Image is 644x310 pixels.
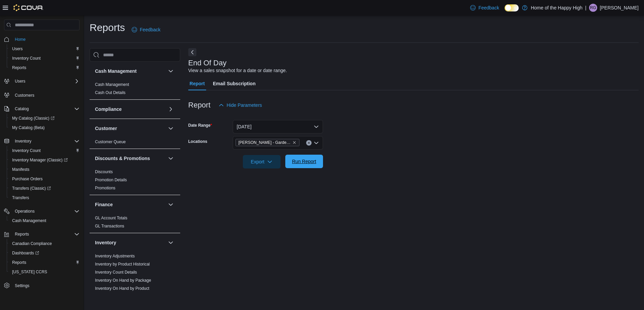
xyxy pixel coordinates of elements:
[95,139,126,145] span: Customer Queue
[167,124,175,132] button: Customer
[15,37,26,42] span: Home
[95,82,129,87] a: Cash Management
[9,147,43,155] a: Inventory Count
[7,184,82,193] a: Transfers (Classic)
[9,54,79,62] span: Inventory Count
[12,46,23,52] span: Users
[1,207,82,216] button: Operations
[12,260,26,265] span: Reports
[1,136,82,146] button: Inventory
[9,45,25,53] a: Users
[95,215,127,221] span: GL Account Totals
[12,250,39,256] span: Dashboards
[9,175,79,183] span: Purchase Orders
[1,90,82,100] button: Customers
[167,154,175,162] button: Discounts & Promotions
[90,138,180,149] div: Customer
[600,4,639,12] p: [PERSON_NAME]
[12,218,46,223] span: Cash Management
[314,140,319,146] button: Open list of options
[12,195,29,200] span: Transfers
[238,139,291,146] span: [PERSON_NAME] - Garden Variety
[9,217,49,225] a: Cash Management
[95,139,126,144] a: Customer Queue
[95,82,129,87] span: Cash Management
[167,239,175,247] button: Inventory
[7,63,82,72] button: Reports
[90,21,125,34] h1: Reports
[9,184,79,192] span: Transfers (Classic)
[590,4,596,12] span: RG
[12,186,51,191] span: Transfers (Classic)
[188,67,287,74] div: View a sales snapshot for a date or date range.
[213,77,256,90] span: Email Subscription
[12,105,31,113] button: Catalog
[9,268,50,276] a: [US_STATE] CCRS
[95,185,116,191] span: Promotions
[95,286,149,291] a: Inventory On Hand by Product
[95,239,116,246] h3: Inventory
[9,114,57,122] a: My Catalog (Classic)
[9,114,79,122] span: My Catalog (Classic)
[1,229,82,239] button: Reports
[7,146,82,155] button: Inventory Count
[9,258,79,267] span: Reports
[95,201,165,208] button: Finance
[95,106,165,113] button: Compliance
[95,169,113,175] span: Discounts
[9,124,79,132] span: My Catalog (Beta)
[95,261,150,267] span: Inventory by Product Historical
[12,56,41,61] span: Inventory Count
[90,168,180,195] div: Discounts & Promotions
[233,120,323,133] button: [DATE]
[292,158,316,165] span: Run Report
[167,200,175,209] button: Finance
[12,207,37,215] button: Operations
[15,231,29,237] span: Reports
[9,45,79,53] span: Users
[188,101,211,109] h3: Report
[7,123,82,132] button: My Catalog (Beta)
[9,175,45,183] a: Purchase Orders
[95,68,137,74] h3: Cash Management
[95,106,122,113] h3: Compliance
[7,239,82,248] button: Canadian Compliance
[12,230,79,238] span: Reports
[95,239,165,246] button: Inventory
[4,32,79,308] nav: Complex example
[13,4,43,11] img: Cova
[129,23,163,36] a: Feedback
[235,139,299,146] span: Brandon - Meadows - Garden Variety
[12,148,41,153] span: Inventory Count
[9,165,79,174] span: Manifests
[9,147,79,155] span: Inventory Count
[188,123,212,128] label: Date Range
[95,223,124,229] span: GL Transactions
[9,184,54,192] a: Transfers (Classic)
[12,77,28,85] button: Users
[12,91,79,99] span: Customers
[95,186,116,190] a: Promotions
[9,54,43,62] a: Inventory Count
[95,270,137,275] span: Inventory Count Details
[7,54,82,63] button: Inventory Count
[12,116,55,121] span: My Catalog (Classic)
[1,76,82,86] button: Users
[15,138,31,144] span: Inventory
[95,253,135,259] span: Inventory Adjustments
[15,79,25,84] span: Users
[95,125,165,132] button: Customer
[12,167,29,172] span: Manifests
[12,281,79,290] span: Settings
[12,137,34,145] button: Inventory
[95,90,126,95] a: Cash Out Details
[12,282,32,290] a: Settings
[9,194,32,202] a: Transfers
[95,90,126,95] span: Cash Out Details
[95,177,127,183] span: Promotion Details
[95,278,151,283] span: Inventory On Hand by Package
[15,106,29,112] span: Catalog
[95,278,151,283] a: Inventory On Hand by Package
[90,81,180,99] div: Cash Management
[95,68,165,74] button: Cash Management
